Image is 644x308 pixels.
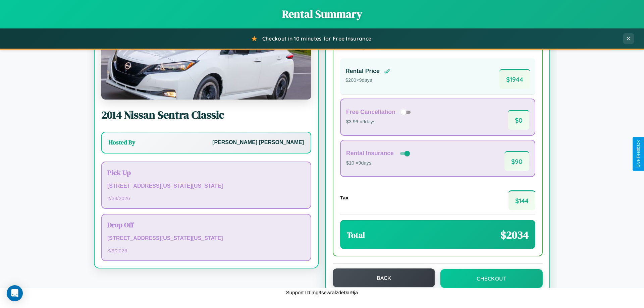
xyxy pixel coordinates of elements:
[101,108,311,122] h2: 2014 Nissan Sentra Classic
[107,168,305,177] h3: Pick Up
[345,76,390,85] p: $ 200 × 9 days
[500,228,529,242] span: $ 2034
[7,285,23,301] div: Open Intercom Messenger
[107,181,305,191] p: [STREET_ADDRESS][US_STATE][US_STATE]
[346,118,413,126] p: $3.99 × 9 days
[508,190,535,210] span: $ 144
[107,234,305,243] p: [STREET_ADDRESS][US_STATE][US_STATE]
[340,195,348,200] h4: Tax
[508,110,529,130] span: $ 0
[107,246,305,255] p: 3 / 9 / 2026
[347,230,365,241] h3: Total
[107,220,305,230] h3: Drop Off
[7,7,637,21] h1: Rental Summary
[107,194,305,203] p: 2 / 28 / 2026
[636,140,641,168] div: Give Feedback
[346,159,411,168] p: $10 × 9 days
[346,150,394,157] h4: Rental Insurance
[286,288,358,297] p: Support ID: mg9sewralzde0ar9ja
[499,69,530,89] span: $ 1944
[109,138,135,146] h3: Hosted By
[262,35,371,42] span: Checkout in 10 minutes for Free Insurance
[101,33,311,100] img: Nissan Sentra Classic
[212,138,304,147] p: [PERSON_NAME] [PERSON_NAME]
[346,109,395,116] h4: Free Cancellation
[440,269,543,288] button: Checkout
[333,268,435,287] button: Back
[504,151,529,171] span: $ 90
[345,68,380,75] h4: Rental Price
